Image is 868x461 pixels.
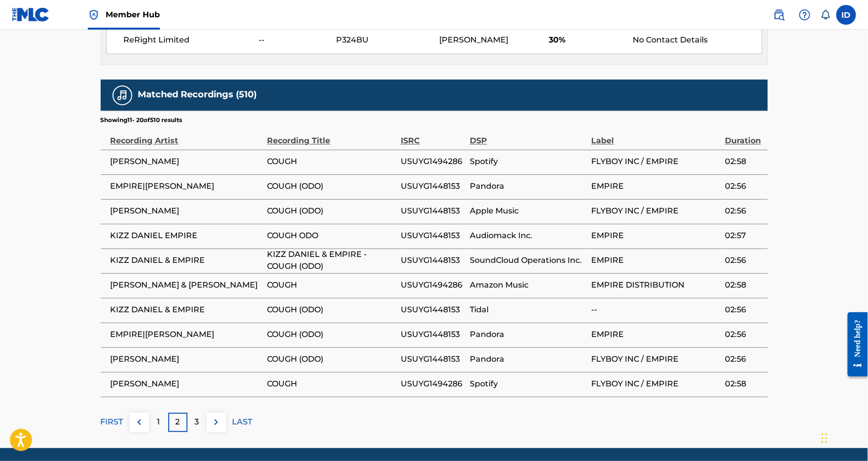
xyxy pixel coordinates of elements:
span: COUGH (ODO) [267,304,396,316]
span: Pandora [470,329,586,341]
img: search [773,9,785,21]
span: USUYG1448153 [401,329,465,341]
span: COUGH [267,280,396,292]
span: EMPIRE [592,329,720,341]
span: EMPIRE [592,255,720,267]
h5: Matched Recordings (510) [138,89,257,101]
span: FLYBOY INC / EMPIRE [592,206,720,217]
span: [PERSON_NAME] [111,206,263,217]
img: left [133,417,145,428]
span: Tidal [470,304,586,316]
span: Spotify [470,156,586,168]
span: SoundCloud Operations Inc. [470,255,586,267]
div: ISRC [401,125,465,147]
div: Duration [725,125,762,147]
span: FLYBOY INC / EMPIRE [592,378,720,390]
iframe: Resource Center [840,305,868,384]
span: -- [592,304,720,316]
span: 02:56 [725,206,762,217]
span: Apple Music [470,206,586,217]
span: ReRight Limited [124,35,252,46]
div: Recording Title [267,125,396,147]
p: Showing 11 - 20 of 510 results [101,116,183,125]
span: FLYBOY INC / EMPIRE [592,354,720,366]
span: USUYG1494286 [401,156,465,168]
p: 1 [157,417,160,428]
span: EMPIRE DISTRIBUTION [592,280,720,292]
span: 02:58 [725,378,762,390]
span: 30% [549,35,625,46]
span: USUYG1448153 [401,181,465,193]
span: COUGH [267,378,396,390]
span: COUGH (ODO) [267,206,396,217]
span: 02:56 [725,304,762,316]
p: 2 [176,417,180,428]
span: USUYG1494286 [401,378,465,390]
div: Recording Artist [111,125,263,147]
span: COUGH ODO [267,230,396,242]
span: Spotify [470,378,586,390]
p: LAST [232,417,253,428]
div: No Contact Details [633,35,761,46]
span: [PERSON_NAME] [111,156,263,168]
span: EMPIRE [592,181,720,193]
img: Matched Recordings [116,89,128,101]
span: 02:56 [725,181,762,193]
img: help [799,9,811,21]
span: EMPIRE|[PERSON_NAME] [111,329,263,341]
span: KIZZ DANIEL & EMPIRE - COUGH (ODO) [267,249,396,273]
span: EMPIRE [592,230,720,242]
span: 02:58 [725,156,762,168]
span: USUYG1448153 [401,206,465,217]
iframe: Chat Widget [819,414,868,461]
span: Amazon Music [470,280,586,292]
span: FLYBOY INC / EMPIRE [592,156,720,168]
span: USUYG1448153 [401,354,465,366]
span: USUYG1448153 [401,255,465,267]
span: [PERSON_NAME] & [PERSON_NAME] [111,280,263,292]
span: KIZZ DANIEL EMPIRE [111,230,263,242]
img: Top Rightsholder [88,9,100,21]
div: Help [795,5,815,25]
span: USUYG1448153 [401,230,465,242]
div: Notifications [821,10,830,20]
span: [PERSON_NAME] [439,36,508,45]
span: 02:56 [725,354,762,366]
span: USUYG1494286 [401,280,465,292]
img: MLC Logo [12,7,50,22]
span: -- [259,35,329,46]
span: COUGH (ODO) [267,181,396,193]
span: Audiomack Inc. [470,230,586,242]
span: KIZZ DANIEL & EMPIRE [111,304,263,316]
span: USUYG1448153 [401,304,465,316]
span: Member Hub [106,9,160,20]
span: 02:57 [725,230,762,242]
span: EMPIRE|[PERSON_NAME] [111,181,263,193]
span: KIZZ DANIEL & EMPIRE [111,255,263,267]
span: [PERSON_NAME] [111,378,263,390]
div: DSP [470,125,586,147]
img: right [210,417,222,428]
span: [PERSON_NAME] [111,354,263,366]
span: 02:56 [725,255,762,267]
span: COUGH (ODO) [267,354,396,366]
div: Drag [822,423,828,453]
span: COUGH [267,156,396,168]
div: User Menu [836,5,856,25]
span: Pandora [470,181,586,193]
span: COUGH (ODO) [267,329,396,341]
span: 02:58 [725,280,762,292]
a: Public Search [769,5,789,25]
p: 3 [195,417,199,428]
span: Pandora [470,354,586,366]
span: 02:56 [725,329,762,341]
p: FIRST [101,417,123,428]
span: P324BU [336,35,432,46]
div: Label [592,125,720,147]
